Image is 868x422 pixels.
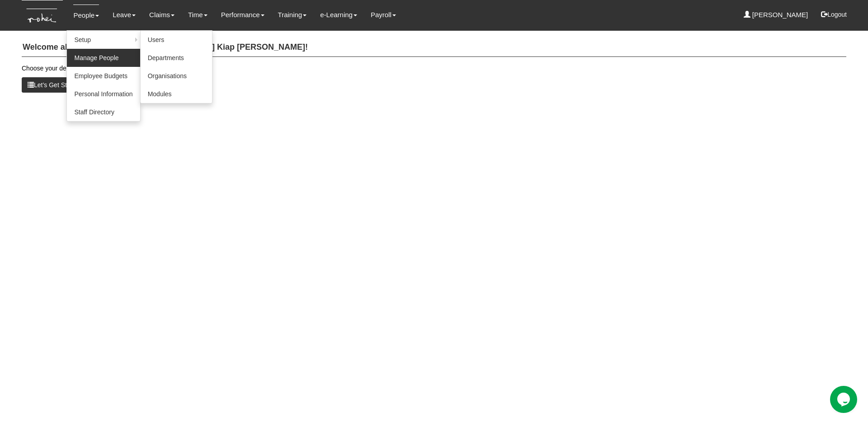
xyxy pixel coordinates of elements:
[141,31,212,49] a: Users
[278,5,307,25] a: Training
[67,85,140,103] a: Personal Information
[67,49,140,67] a: Manage People
[188,5,208,25] a: Time
[22,64,846,73] p: Choose your desired function from the menu above.
[67,103,140,121] a: Staff Directory
[141,49,212,67] a: Departments
[141,85,212,103] a: Modules
[113,5,136,25] a: Leave
[22,77,87,93] button: Let’s Get Started
[221,5,264,25] a: Performance
[149,5,175,25] a: Claims
[141,67,212,85] a: Organisations
[22,38,846,57] h4: Welcome aboard Learn Anchor, [PERSON_NAME] Kiap [PERSON_NAME]!
[67,31,140,49] a: Setup
[744,5,808,25] a: [PERSON_NAME]
[73,5,99,26] a: People
[67,67,140,85] a: Employee Budgets
[371,5,396,25] a: Payroll
[830,386,859,413] iframe: chat widget
[22,0,63,31] img: KTs7HI1dOZG7tu7pUkOpGGQAiEQAiEQAj0IhBB1wtXDg6BEAiBEAiBEAiB4RGIoBtemSRFIRACIRACIRACIdCLQARdL1w5OAR...
[815,4,853,25] button: Logout
[320,5,357,25] a: e-Learning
